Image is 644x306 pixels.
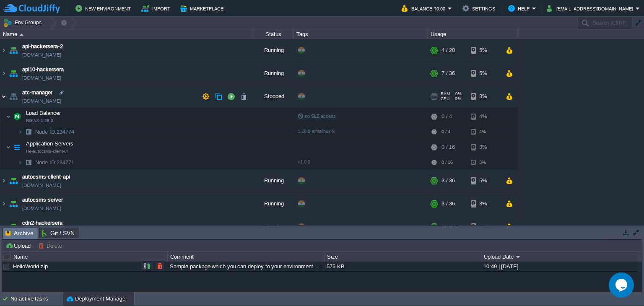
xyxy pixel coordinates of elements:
[34,159,75,166] a: Node ID:234771
[325,262,480,271] div: 575 KB
[26,149,68,154] span: He-autocsms-client-ui
[25,110,62,116] a: Load BalancerNGINX 1.28.0
[441,91,450,96] span: RAM
[0,62,7,85] img: AMDAwAAAACH5BAEAAAAALAAAAAABAAEAAAICRAEAOw==
[34,159,75,166] span: 234771
[402,3,448,13] button: Balance ₹0.00
[471,192,498,215] div: 3%
[325,252,481,262] div: Size
[22,88,52,97] a: atc-manager
[252,62,294,85] div: Running
[471,125,498,138] div: 4%
[471,215,498,238] div: 52%
[10,292,63,306] div: No active tasks
[8,215,19,238] img: AMDAwAAAACH5BAEAAAAALAAAAAABAAEAAAICRAEAOw==
[462,3,498,13] button: Settings
[22,173,70,181] span: autocsms-client-api
[22,97,61,105] a: [DOMAIN_NAME]
[471,39,498,62] div: 5%
[481,262,637,271] div: 10:49 | [DATE]
[482,252,638,262] div: Upload Date
[6,108,11,125] img: AMDAwAAAACH5BAEAAAAALAAAAAABAAEAAAICRAEAOw==
[0,215,7,238] img: AMDAwAAAACH5BAEAAAAALAAAAAABAAEAAAICRAEAOw==
[471,62,498,85] div: 5%
[471,169,498,192] div: 5%
[252,85,294,108] div: Stopped
[5,228,34,239] span: Archive
[22,51,61,59] a: [DOMAIN_NAME]
[453,91,462,96] span: 0%
[23,156,34,169] img: AMDAwAAAACH5BAEAAAAALAAAAAABAAEAAAICRAEAOw==
[298,114,336,119] span: no SLB access
[18,125,23,138] img: AMDAwAAAACH5BAEAAAAALAAAAAABAAEAAAICRAEAOw==
[252,29,293,39] div: Status
[18,156,23,169] img: AMDAwAAAACH5BAEAAAAALAAAAAABAAEAAAICRAEAOw==
[26,118,53,123] span: NGINX 1.28.0
[11,252,167,262] div: Name
[22,204,61,213] a: [DOMAIN_NAME]
[441,215,458,238] div: 5 / 174
[22,65,64,74] a: api10-hackersera
[141,3,173,13] button: Import
[168,252,324,262] div: Comment
[8,85,19,108] img: AMDAwAAAACH5BAEAAAAALAAAAAABAAEAAAICRAEAOw==
[441,156,453,169] div: 0 / 16
[8,39,19,62] img: AMDAwAAAACH5BAEAAAAALAAAAAABAAEAAAICRAEAOw==
[298,159,310,164] span: v1.0.0
[11,139,23,156] img: AMDAwAAAACH5BAEAAAAALAAAAAABAAEAAAICRAEAOw==
[168,262,324,271] div: Sample package which you can deploy to your environment. Feel free to delete and upload a package...
[67,295,127,303] button: Deployment Manager
[25,140,75,147] span: Application Servers
[22,196,63,204] a: autocsms-server
[0,85,7,108] img: AMDAwAAAACH5BAEAAAAALAAAAAABAAEAAAICRAEAOw==
[35,129,57,135] span: Node ID:
[441,125,450,138] div: 0 / 4
[75,3,133,13] button: New Environment
[22,219,62,227] a: cdn2-hackersera
[20,34,23,36] img: AMDAwAAAACH5BAEAAAAALAAAAAABAAEAAAICRAEAOw==
[23,125,34,138] img: AMDAwAAAACH5BAEAAAAALAAAAAABAAEAAAICRAEAOw==
[441,96,449,101] span: CPU
[453,96,461,101] span: 0%
[609,272,636,298] iframe: chat widget
[8,169,19,192] img: AMDAwAAAACH5BAEAAAAALAAAAAABAAEAAAICRAEAOw==
[547,3,636,13] button: [EMAIL_ADDRESS][DOMAIN_NAME]
[508,3,532,13] button: Help
[441,62,455,85] div: 7 / 36
[25,109,62,117] span: Load Balancer
[8,192,19,215] img: AMDAwAAAACH5BAEAAAAALAAAAAABAAEAAAICRAEAOw==
[441,39,455,62] div: 4 / 20
[441,108,452,125] div: 0 / 4
[8,62,19,85] img: AMDAwAAAACH5BAEAAAAALAAAAAABAAEAAAICRAEAOw==
[6,139,11,156] img: AMDAwAAAACH5BAEAAAAALAAAAAABAAEAAAICRAEAOw==
[298,129,335,134] span: 1.28.0-almalinux-9
[13,263,48,270] a: HelloWorld.zip
[42,228,75,238] span: Git / SVN
[0,39,7,62] img: AMDAwAAAACH5BAEAAAAALAAAAAABAAEAAAICRAEAOw==
[38,242,65,249] button: Delete
[3,17,44,29] button: Env Groups
[22,42,63,51] a: api-hackersera-2
[0,192,7,215] img: AMDAwAAAACH5BAEAAAAALAAAAAABAAEAAAICRAEAOw==
[252,169,294,192] div: Running
[252,39,294,62] div: Running
[441,169,455,192] div: 3 / 36
[180,3,226,13] button: Marketplace
[34,128,75,135] a: Node ID:234774
[252,215,294,238] div: Running
[441,139,455,156] div: 0 / 16
[252,192,294,215] div: Running
[3,3,60,14] img: CloudJiffy
[34,128,75,135] span: 234774
[471,139,498,156] div: 3%
[22,181,61,189] a: [DOMAIN_NAME]
[35,159,57,166] span: Node ID:
[428,29,517,39] div: Usage
[0,169,7,192] img: AMDAwAAAACH5BAEAAAAALAAAAAABAAEAAAICRAEAOw==
[5,242,33,249] button: Upload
